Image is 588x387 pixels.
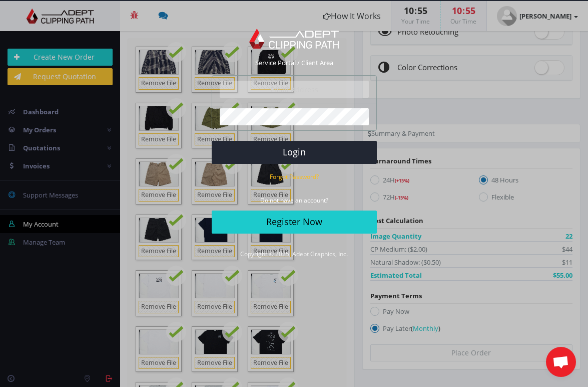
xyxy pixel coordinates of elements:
[260,196,328,205] small: Do not have an account?
[212,211,377,234] a: Register Now
[249,29,339,49] img: Adept Graphics
[240,250,348,258] a: Copyright © 2025, Adept Graphics, Inc.
[270,172,319,181] a: Forgot Password?
[212,141,377,164] button: Login
[255,58,333,67] span: Service Portal / Client Area
[220,81,369,98] input: Email Address
[546,347,576,377] div: Open chat
[270,172,319,181] small: Forgot Password?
